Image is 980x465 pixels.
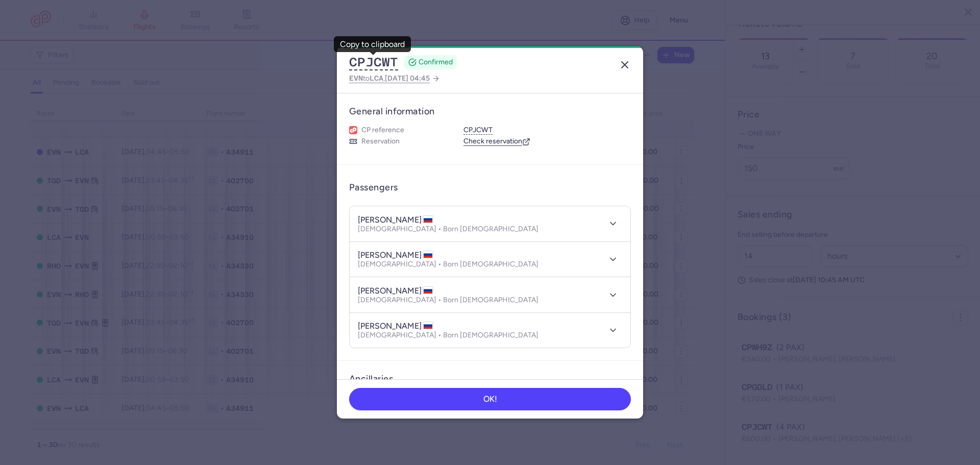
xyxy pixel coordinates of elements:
[349,126,357,134] figure: 1L airline logo
[483,395,497,404] span: OK!
[349,72,430,85] span: to ,
[358,250,433,260] h4: [PERSON_NAME]
[419,57,453,67] span: CONFIRMED
[463,137,530,146] a: Check reservation
[340,40,405,49] div: Copy to clipboard
[349,106,631,117] h3: General information
[385,74,430,83] span: [DATE] 04:45
[361,137,400,146] span: Reservation
[358,286,433,296] h4: [PERSON_NAME]
[358,331,538,339] p: [DEMOGRAPHIC_DATA] • Born [DEMOGRAPHIC_DATA]
[349,388,631,410] button: OK!
[358,260,538,268] p: [DEMOGRAPHIC_DATA] • Born [DEMOGRAPHIC_DATA]
[358,321,433,331] h4: [PERSON_NAME]
[349,74,363,82] span: EVN
[349,72,440,85] a: EVNtoLCA,[DATE] 04:45
[358,215,433,225] h4: [PERSON_NAME]
[349,373,631,385] h3: Ancillaries
[361,126,404,135] span: CP reference
[358,296,538,304] p: [DEMOGRAPHIC_DATA] • Born [DEMOGRAPHIC_DATA]
[463,126,493,135] button: CPJCWT
[349,55,398,70] button: CPJCWT
[349,182,398,193] h3: Passengers
[358,225,538,233] p: [DEMOGRAPHIC_DATA] • Born [DEMOGRAPHIC_DATA]
[370,74,383,82] span: LCA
